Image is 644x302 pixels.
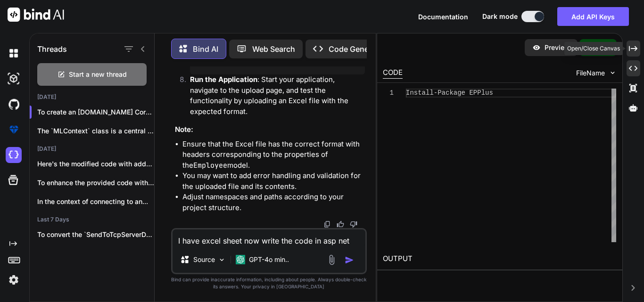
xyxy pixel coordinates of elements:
p: : Start your application, navigate to the upload page, and test the functionality by uploading an... [190,74,365,117]
span: Install-Package EPPlus [406,89,493,97]
span: Start a new thread [69,70,127,79]
img: darkChat [6,45,22,61]
p: Source [193,255,215,264]
code: Employee [193,161,227,170]
h3: Note: [175,124,365,135]
img: attachment [326,254,337,265]
p: To enhance the provided code with professional... [37,178,154,188]
img: like [337,220,344,228]
img: dislike [350,220,357,228]
img: settings [6,272,22,288]
div: 1 [383,89,394,98]
span: Documentation [418,13,468,21]
p: Web Search [252,43,295,55]
p: Bind AI [193,43,218,55]
div: CODE [383,67,403,79]
img: GPT-4o mini [236,255,245,264]
p: The `MLContext` class is a central part ... [37,126,154,136]
h2: Last 7 Days [30,216,154,223]
img: icon [345,255,354,265]
p: To create an [DOMAIN_NAME] Core application th... [37,107,154,117]
p: In the context of connecting to an... [37,197,154,206]
li: Ensure that the Excel file has the correct format with headers corresponding to the properties of... [182,139,365,171]
p: Code Generator [329,43,386,55]
button: Add API Keys [557,7,629,26]
span: Dark mode [482,12,518,21]
h2: OUTPUT [377,248,622,270]
h2: [DATE] [30,145,154,153]
img: darkAi-studio [6,71,22,87]
img: chevron down [609,69,617,77]
img: premium [6,122,22,138]
p: GPT-4o min.. [249,255,289,264]
img: copy [323,220,331,228]
h2: [DATE] [30,93,154,101]
span: FileName [576,68,605,78]
div: Open/Close Canvas [564,42,623,55]
li: Adjust namespaces and paths according to your project structure. [182,192,365,213]
img: Bind AI [8,8,64,22]
img: preview [532,43,541,52]
p: Preview [545,43,570,52]
strong: Run the Application [190,75,257,84]
button: Documentation [418,12,468,22]
img: cloudideIcon [6,147,22,163]
p: To convert the `SendToTcpServerDataDetails` method to be... [37,230,154,239]
h1: Threads [37,43,67,55]
img: githubDark [6,96,22,112]
p: Bind can provide inaccurate information, including about people. Always double-check its answers.... [171,276,367,290]
li: You may want to add error handling and validation for the uploaded file and its contents. [182,171,365,192]
img: Pick Models [218,256,226,264]
p: Here's the modified code with added summary... [37,159,154,169]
